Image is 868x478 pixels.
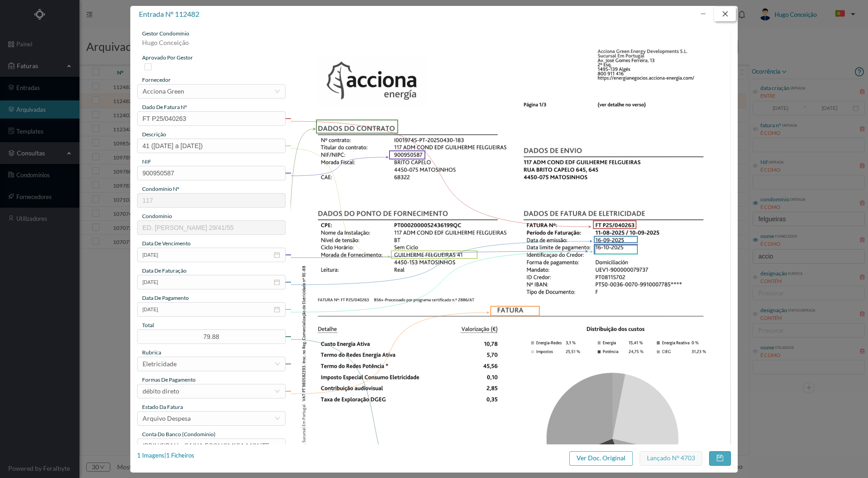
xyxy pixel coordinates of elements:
[274,252,280,258] i: icon: calendar
[142,376,196,383] span: Formas de Pagamento
[142,267,187,274] span: data de faturação
[275,89,280,94] i: icon: down
[137,38,286,54] div: Hugo Conceição
[143,357,177,371] div: Eletricidade
[142,131,166,138] span: descrição
[143,412,191,425] div: Arquivo Despesa
[143,442,354,449] span: (PRINCIPAL) - CAIXA ECONOMICA MONTEPIO GERAL ([FINANCIAL_ID])
[142,185,179,192] span: condomínio nº
[142,76,171,83] span: fornecedor
[142,349,161,356] span: rubrica
[142,54,193,61] span: aprovado por gestor
[142,403,183,410] span: estado da fatura
[139,10,199,18] span: entrada nº 112482
[569,451,633,466] button: Ver Doc. Original
[142,213,172,219] span: condomínio
[137,451,194,460] div: 1 Imagens | 1 Ficheiros
[275,388,280,394] i: icon: down
[142,294,189,301] span: data de pagamento
[143,85,184,98] div: Acciona Green
[275,361,280,367] i: icon: down
[142,158,151,165] span: NIF
[143,384,179,398] div: débito direto
[828,7,859,21] button: PT
[275,416,280,421] i: icon: down
[275,443,280,448] i: icon: down
[640,451,702,466] button: Lançado nº 4703
[142,322,154,329] span: total
[142,431,216,438] span: conta do banco (condominio)
[142,104,187,110] span: dado de fatura nº
[274,279,280,285] i: icon: calendar
[142,240,191,247] span: data de vencimento
[274,306,280,313] i: icon: calendar
[142,30,189,37] span: gestor condomínio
